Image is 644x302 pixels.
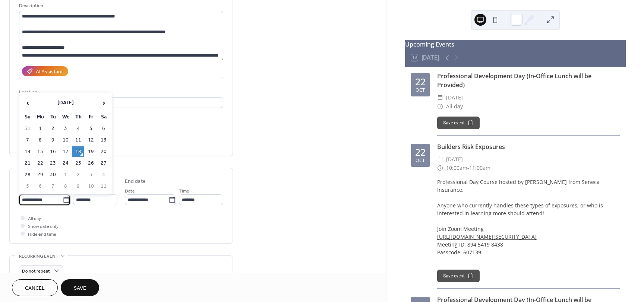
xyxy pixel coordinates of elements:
[85,135,97,146] td: 12
[416,88,425,93] div: Oct
[60,135,72,146] td: 10
[34,123,46,134] td: 1
[437,142,620,151] div: Builders Risk Exposures
[60,146,72,157] td: 17
[60,169,72,180] td: 1
[22,158,34,169] td: 21
[72,112,84,123] th: Th
[98,169,110,180] td: 4
[47,146,59,157] td: 16
[74,284,86,292] span: Save
[125,187,135,195] span: Date
[467,163,469,172] span: -
[22,135,34,146] td: 7
[85,112,97,123] th: Fr
[72,169,84,180] td: 2
[72,135,84,146] td: 11
[22,123,34,134] td: 31
[85,181,97,192] td: 10
[28,231,56,238] span: Hide end time
[85,158,97,169] td: 26
[125,178,146,185] div: End date
[60,112,72,123] th: We
[437,71,620,89] div: Professional Development Day (In-Office Lunch will be Provided)
[469,163,490,172] span: 11:00am
[405,40,626,49] div: Upcoming Events
[34,169,46,180] td: 29
[437,93,443,102] div: ​
[446,102,463,111] span: All day
[34,146,46,157] td: 15
[416,158,425,163] div: Oct
[98,135,110,146] td: 13
[22,95,33,110] span: ‹
[22,66,68,76] button: AI Assistant
[47,135,59,146] td: 9
[437,155,443,164] div: ​
[47,112,59,123] th: Tu
[60,181,72,192] td: 8
[179,187,189,195] span: Time
[437,163,443,172] div: ​
[60,158,72,169] td: 24
[22,146,34,157] td: 14
[98,123,110,134] td: 6
[446,155,463,164] span: [DATE]
[47,169,59,180] td: 30
[72,123,84,134] td: 4
[47,158,59,169] td: 23
[61,279,99,296] button: Save
[25,284,45,292] span: Cancel
[12,279,58,296] button: Cancel
[446,163,467,172] span: 10:00am
[34,158,46,169] td: 22
[36,68,63,76] div: AI Assistant
[437,270,480,282] button: Save event
[98,158,110,169] td: 27
[60,123,72,134] td: 3
[72,181,84,192] td: 9
[34,112,46,123] th: Mo
[437,178,620,264] div: Professional Day Course hosted by [PERSON_NAME] from Seneca Insurance. Anyone who currently handl...
[22,267,50,276] span: Do not repeat
[22,112,34,123] th: Su
[446,93,463,102] span: [DATE]
[22,181,34,192] td: 5
[47,181,59,192] td: 7
[85,146,97,157] td: 19
[85,123,97,134] td: 5
[437,102,443,111] div: ​
[34,95,97,111] th: [DATE]
[28,215,41,223] span: All day
[34,135,46,146] td: 8
[98,95,109,110] span: ›
[72,158,84,169] td: 25
[34,181,46,192] td: 6
[415,147,426,157] div: 22
[19,252,59,260] span: Recurring event
[19,88,222,96] div: Location
[98,181,110,192] td: 11
[98,146,110,157] td: 20
[19,2,222,10] div: Description
[437,117,480,129] button: Save event
[437,233,537,240] a: [URL][DOMAIN_NAME][SECURITY_DATA]
[47,123,59,134] td: 2
[85,169,97,180] td: 3
[22,169,34,180] td: 28
[28,223,59,231] span: Show date only
[415,77,426,86] div: 22
[98,112,110,123] th: Sa
[72,146,84,157] td: 18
